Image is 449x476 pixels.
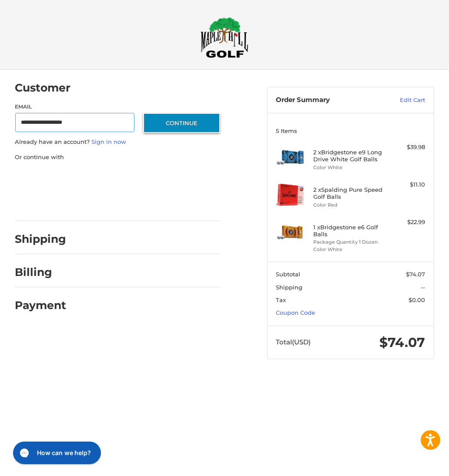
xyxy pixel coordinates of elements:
span: Subtotal [276,271,300,278]
span: -- [421,284,425,291]
div: $39.98 [388,143,425,152]
li: Color White [313,164,386,171]
h2: Customer [15,81,71,95]
button: Continue [143,113,220,133]
iframe: Google Customer Reviews [377,452,449,476]
span: $74.07 [379,334,425,350]
span: $74.07 [406,271,425,278]
h2: Payment [15,299,67,312]
h4: 1 x Bridgestone e6 Golf Balls [313,224,386,238]
p: Or continue with [15,153,220,162]
span: $0.00 [409,296,425,303]
iframe: PayPal-paylater [86,170,151,186]
p: Already have an account? [15,138,220,146]
h3: Order Summary [276,96,378,105]
div: $11.10 [388,180,425,189]
li: Color White [313,246,386,253]
a: Edit Cart [378,96,425,105]
h4: 2 x Spalding Pure Speed Golf Balls [313,186,386,201]
li: Package Quantity 1 Dozen [313,238,386,246]
iframe: Gorgias live chat messenger [9,439,103,467]
iframe: PayPal-venmo [12,197,77,212]
span: Shipping [276,284,302,291]
label: Email [15,103,135,111]
li: Color Red [313,201,386,209]
a: Coupon Code [276,309,315,316]
h2: Billing [15,265,66,279]
div: $22.99 [388,218,425,227]
span: Total (USD) [276,338,311,346]
h4: 2 x Bridgestone e9 Long Drive White Golf Balls [313,149,386,163]
iframe: PayPal-paypal [12,170,77,186]
span: Tax [276,296,286,303]
h2: Shipping [15,232,67,246]
img: Maple Hill Golf [201,17,248,58]
h3: 5 Items [276,127,425,134]
a: Sign in now [92,138,127,145]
